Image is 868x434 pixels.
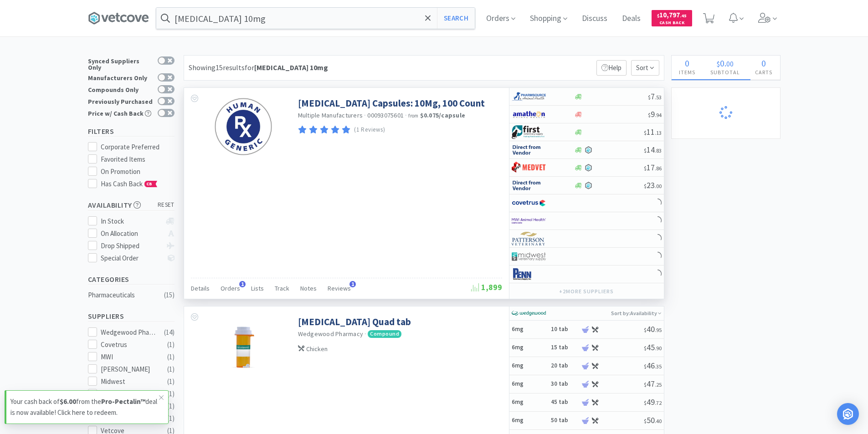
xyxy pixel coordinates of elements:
div: ( 1 ) [167,352,175,363]
img: f6b2451649754179b5b4e0c70c3f7cb0_2.png [512,214,546,228]
span: 0 [761,57,766,69]
p: Help [596,60,627,76]
span: Has Cash Back [101,179,158,188]
span: . 83 [655,147,662,154]
h5: Categories [88,274,175,285]
span: $ [644,345,647,352]
span: 40 [644,324,662,334]
img: 50e03ac4a87441e1a6f8c1281cf75e3b_164633.png [214,97,273,156]
span: . 45 [680,13,687,19]
p: Your cash back of from the deal is now available! Click here to redeem. [10,396,159,418]
div: Showing 15 results [189,62,328,74]
span: $ [644,363,647,370]
img: 6b13d12424e64185af44ac7efcacccc8_595751.png [214,316,273,375]
div: Favorited Items [101,154,175,165]
div: MWI [101,352,157,363]
div: ( 14 ) [164,327,175,338]
img: 77fca1acd8b6420a9015268ca798ef17_1.png [512,196,546,210]
span: 1,899 [471,282,502,292]
span: from [408,112,418,119]
span: 00 [726,59,734,68]
span: · [405,111,407,119]
span: for [245,63,328,72]
div: ( 15 ) [164,290,175,301]
div: ( 1 ) [167,339,175,350]
span: 17 [644,162,662,173]
div: . [703,59,748,68]
h4: Items [672,68,703,77]
span: . 86 [655,165,662,172]
span: $ [644,418,647,424]
strong: [MEDICAL_DATA] 10mg [254,63,328,72]
a: Deals [618,15,644,23]
span: . 13 [655,129,662,136]
img: 7915dbd3f8974342a4dc3feb8efc1740_58.png [512,90,546,103]
h6: 15 tab [551,344,578,352]
p: Sort by: Availability [611,306,662,320]
h5: Suppliers [88,311,175,322]
span: . 72 [655,399,662,406]
span: 14 [644,144,662,155]
span: 1 [239,281,246,287]
img: c67096674d5b41e1bca769e75293f8dd_19.png [512,143,546,157]
div: Manufacturers Only [88,73,153,81]
a: Discuss [578,15,611,23]
div: Wedgewood Pharmacy [101,327,157,338]
span: $ [717,59,720,68]
div: ( 1 ) [167,376,175,387]
span: . 35 [655,363,662,370]
h5: Availability [88,200,175,210]
div: On Promotion [101,166,175,177]
span: Cash Back [657,20,687,26]
span: 23 [644,180,662,190]
h6: 30 tab [551,380,578,388]
span: $ [644,327,647,333]
img: 4dd14cff54a648ac9e977f0c5da9bc2e_5.png [512,250,546,263]
span: 0 [685,57,689,69]
span: 10,797 [657,10,687,19]
img: bdd3c0f4347043b9a893056ed883a29a_120.png [512,161,546,174]
span: $ [644,381,647,388]
span: $ [644,183,647,189]
div: On Allocation [101,228,161,239]
div: Synced Suppliers Only [88,56,153,71]
div: Price w/ Cash Back [88,109,153,117]
h5: 6mg [512,362,548,370]
div: Compounds Only [88,85,153,93]
img: c67096674d5b41e1bca769e75293f8dd_19.png [512,179,546,192]
span: Details [191,284,210,292]
img: 67d67680309e4a0bb49a5ff0391dcc42_6.png [512,125,546,139]
img: e1133ece90fa4a959c5ae41b0808c578_9.png [512,267,546,281]
span: reset [158,200,175,210]
div: In Stock [101,216,161,227]
div: ( 1 ) [167,388,175,399]
span: 45 [644,342,662,352]
input: Search by item, sku, manufacturer, ingredient, size... [156,8,475,29]
span: · [364,111,366,119]
div: First Vet [101,388,157,399]
span: Notes [300,284,317,292]
h5: 6mg [512,344,548,352]
span: 11 [644,127,662,137]
span: . 53 [655,94,662,101]
span: 47 [644,378,662,389]
h6: 10 tab [551,326,578,333]
span: 7 [648,91,662,102]
div: Midwest [101,376,157,387]
span: $ [644,147,647,154]
div: Pharmaceuticals [88,290,162,301]
a: Wedgewood Pharmacy [298,330,364,338]
h5: Filters [88,126,175,137]
span: . 40 [655,418,662,424]
h5: 6mg [512,326,548,333]
h5: 6mg [512,398,548,406]
span: $ [644,399,647,406]
div: Covetrus [101,339,157,350]
div: Drop Shipped [101,240,161,251]
span: 46 [644,360,662,371]
div: Corporate Preferred [101,142,175,153]
p: (1 Reviews) [354,125,385,135]
span: 49 [644,397,662,407]
img: 3331a67d23dc422aa21b1ec98afbf632_11.png [512,107,546,121]
img: f5e969b455434c6296c6d81ef179fa71_3.png [512,232,546,245]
